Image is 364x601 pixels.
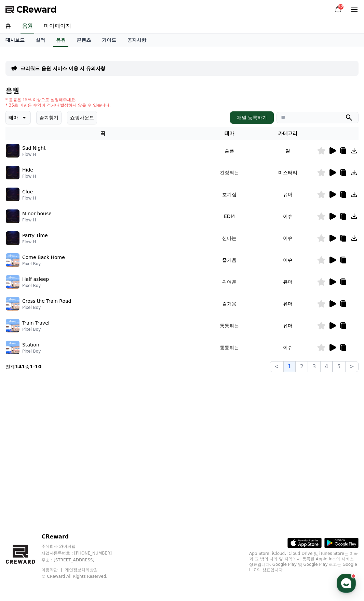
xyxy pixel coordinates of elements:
p: 주식회사 와이피랩 [41,544,125,549]
td: 긴장되는 [200,162,258,183]
button: 2 [296,361,308,372]
a: 가이드 [96,34,122,47]
p: Flow H [22,152,45,157]
p: Half asleep [22,276,49,283]
td: 슬픈 [200,140,258,162]
a: 공지사항 [122,34,152,47]
p: Pixel Boy [22,283,49,288]
p: Pixel Boy [22,327,50,332]
p: Train Travel [22,319,50,327]
a: 콘텐츠 [71,34,96,47]
td: 이슈 [258,227,317,249]
p: © CReward All Rights Reserved. [41,574,125,579]
strong: 1 [30,364,33,369]
p: Pixel Boy [22,261,65,267]
p: Come Back Home [22,254,65,261]
p: 사업자등록번호 : [PHONE_NUMBER] [41,550,125,556]
a: 음원 [53,34,68,47]
span: CReward [16,4,57,15]
p: App Store, iCloud, iCloud Drive 및 iTunes Store는 미국과 그 밖의 나라 및 지역에서 등록된 Apple Inc.의 서비스 상표입니다. Goo... [249,551,359,573]
p: CReward [41,533,125,541]
img: music [6,231,19,245]
p: Clue [22,188,33,195]
td: 유머 [258,293,317,315]
th: 테마 [200,127,258,140]
button: 테마 [5,111,31,124]
div: 52 [338,4,343,10]
td: 통통튀는 [200,315,258,337]
a: 대화 [45,217,88,234]
th: 카테고리 [258,127,317,140]
p: Flow H [22,239,48,245]
img: music [6,253,19,267]
td: 이슈 [258,249,317,271]
strong: 10 [35,364,41,369]
p: Flow H [22,217,52,223]
td: 이슈 [258,337,317,358]
p: 전체 중 - [5,363,42,370]
p: 주소 : [STREET_ADDRESS] [41,557,125,563]
button: 5 [333,361,345,372]
p: Flow H [22,195,36,201]
a: 설정 [88,217,131,234]
p: Cross the Train Road [22,298,71,305]
td: 이슈 [258,205,317,227]
p: Pixel Boy [22,305,71,310]
p: Flow H [22,174,36,179]
td: 통통튀는 [200,337,258,358]
td: 유머 [258,271,317,293]
img: music [6,275,19,289]
td: EDM [200,205,258,227]
p: Minor house [22,210,52,217]
td: 즐거움 [200,293,258,315]
button: 쇼핑사운드 [67,111,97,124]
td: 귀여운 [200,271,258,293]
td: 신나는 [200,227,258,249]
a: 홈 [2,217,45,234]
a: 52 [334,5,342,14]
img: music [6,209,19,223]
span: 대화 [63,227,71,233]
img: music [6,166,19,179]
a: 이용약관 [41,568,63,572]
td: 유머 [258,315,317,337]
p: * 볼륨은 15% 이상으로 설정해주세요. [5,97,111,103]
button: < [270,361,283,372]
a: 크리워드 음원 서비스 이용 시 유의사항 [21,65,105,72]
span: 설정 [106,227,114,232]
a: 개인정보처리방침 [65,568,98,572]
h4: 음원 [5,87,359,94]
td: 즐거움 [200,249,258,271]
img: music [6,341,19,354]
img: music [6,144,19,158]
button: 4 [320,361,333,372]
th: 곡 [5,127,200,140]
p: * 35초 미만은 수익이 적거나 발생하지 않을 수 있습니다. [5,103,111,108]
span: 홈 [22,227,26,232]
button: 즐겨찾기 [36,111,62,124]
button: > [345,361,359,372]
img: music [6,188,19,201]
a: 실적 [30,34,51,47]
p: Pixel Boy [22,349,41,354]
p: 테마 [9,113,18,122]
td: 미스터리 [258,162,317,183]
p: Party Time [22,232,48,239]
img: music [6,319,19,332]
button: 채널 등록하기 [230,111,274,124]
p: Station [22,341,39,349]
p: Hide [22,166,33,174]
a: 음원 [21,19,34,33]
td: 썰 [258,140,317,162]
a: 마이페이지 [38,19,77,33]
strong: 141 [15,364,25,369]
img: music [6,297,19,311]
a: CReward [5,4,57,15]
td: 호기심 [200,183,258,205]
button: 3 [308,361,320,372]
button: 1 [283,361,296,372]
p: Sad Night [22,145,45,152]
td: 유머 [258,183,317,205]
